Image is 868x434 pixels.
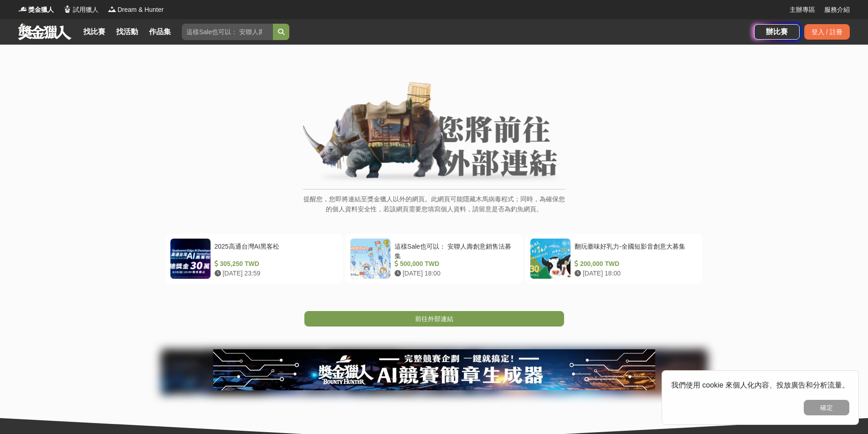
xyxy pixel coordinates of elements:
[671,381,849,389] span: 我們使用 cookie 來個人化內容、投放廣告和分析流量。
[118,5,164,15] span: Dream & Hunter
[575,259,694,269] div: 200,000 TWD
[213,349,655,390] img: e66c81bb-b616-479f-8cf1-2a61d99b1888.jpg
[215,259,334,269] div: 305,250 TWD
[575,242,694,259] div: 翻玩臺味好乳力-全國短影音創意大募集
[303,194,565,224] p: 提醒您，您即將連結至獎金獵人以外的網頁。此網頁可能隱藏木馬病毒程式；同時，為確保您的個人資料安全性，若該網頁需要您填寫個人資料，請留意是否為釣魚網頁。
[790,5,815,15] a: 主辦專區
[754,24,800,40] a: 辦比賽
[804,24,850,40] div: 登入 / 註冊
[525,234,703,284] a: 翻玩臺味好乳力-全國短影音創意大募集 200,000 TWD [DATE] 18:00
[18,5,27,14] img: Logo
[824,5,850,15] a: 服務介紹
[63,5,72,14] img: Logo
[145,26,175,38] a: 作品集
[395,269,514,278] div: [DATE] 18:00
[345,234,523,284] a: 這樣Sale也可以： 安聯人壽創意銷售法募集 500,000 TWD [DATE] 18:00
[215,269,334,278] div: [DATE] 23:59
[18,5,54,15] a: Logo獎金獵人
[395,242,514,259] div: 這樣Sale也可以： 安聯人壽創意銷售法募集
[804,400,849,415] button: 確定
[303,82,565,184] img: External Link Banner
[108,5,164,15] a: LogoDream & Hunter
[165,234,343,284] a: 2025高通台灣AI黑客松 305,250 TWD [DATE] 23:59
[575,269,694,278] div: [DATE] 18:00
[63,5,98,15] a: Logo試用獵人
[80,26,109,38] a: 找比賽
[182,24,273,40] input: 這樣Sale也可以： 安聯人壽創意銷售法募集
[304,311,564,327] a: 前往外部連結
[73,5,98,15] span: 試用獵人
[108,5,117,14] img: Logo
[28,5,54,15] span: 獎金獵人
[415,315,453,322] span: 前往外部連結
[113,26,142,38] a: 找活動
[395,259,514,269] div: 500,000 TWD
[215,242,334,259] div: 2025高通台灣AI黑客松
